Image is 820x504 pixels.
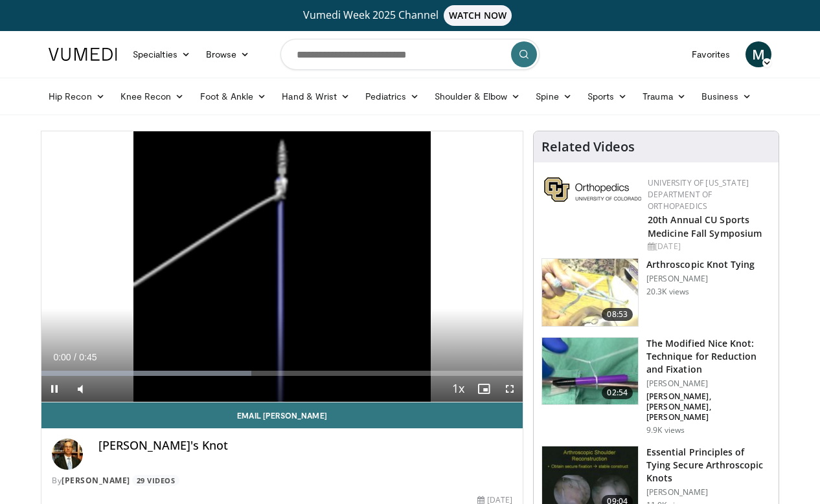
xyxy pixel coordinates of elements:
[646,287,689,297] p: 20.3K views
[125,41,198,67] a: Specialties
[648,177,749,212] a: University of [US_STATE] Department of Orthopaedics
[280,39,540,70] input: Search topics, interventions
[646,487,771,498] p: [PERSON_NAME]
[648,214,762,239] a: 20th Annual CU Sports Medicine Fall Symposium
[646,258,755,271] h3: Arthroscopic Knot Tying
[528,83,579,109] a: Spine
[746,41,771,67] a: M
[51,5,769,26] a: Vumedi Week 2025 ChannelWATCH NOW
[98,439,512,453] h4: [PERSON_NAME]'s Knot
[52,439,83,470] img: Avatar
[580,83,635,109] a: Sports
[648,241,768,252] div: [DATE]
[684,41,738,67] a: Favorites
[67,376,93,402] button: Mute
[444,5,512,26] span: WATCH NOW
[79,352,97,362] span: 0:45
[192,83,275,109] a: Foot & Ankle
[646,446,771,485] h3: Essential Principles of Tying Secure Arthroscopic Knots
[41,376,67,402] button: Pause
[542,259,638,326] img: 286858_0000_1.png.150x105_q85_crop-smart_upscale.jpg
[635,83,694,109] a: Trauma
[445,376,471,402] button: Playback Rate
[602,308,633,321] span: 08:53
[53,352,71,362] span: 0:00
[427,83,528,109] a: Shoulder & Elbow
[646,425,685,435] p: 9.9K views
[541,258,771,327] a: 08:53 Arthroscopic Knot Tying [PERSON_NAME] 20.3K views
[41,131,523,402] video-js: Video Player
[497,376,523,402] button: Fullscreen
[52,475,512,487] div: By
[41,402,523,428] a: Email [PERSON_NAME]
[41,83,113,109] a: Hip Recon
[49,48,117,61] img: VuMedi Logo
[198,41,258,67] a: Browse
[471,376,497,402] button: Enable picture-in-picture mode
[646,337,771,376] h3: The Modified Nice Knot: Technique for Reduction and Fixation
[41,371,523,376] div: Progress Bar
[646,274,755,284] p: [PERSON_NAME]
[74,352,76,362] span: /
[542,338,638,405] img: 71e9907d-6412-4a75-bd64-44731d8bf45c.150x105_q85_crop-smart_upscale.jpg
[646,378,771,389] p: [PERSON_NAME]
[358,83,427,109] a: Pediatrics
[694,83,760,109] a: Business
[113,83,192,109] a: Knee Recon
[646,391,771,422] p: [PERSON_NAME], [PERSON_NAME], [PERSON_NAME]
[544,177,641,202] img: 355603a8-37da-49b6-856f-e00d7e9307d3.png.150x105_q85_autocrop_double_scale_upscale_version-0.2.png
[274,83,358,109] a: Hand & Wrist
[541,337,771,435] a: 02:54 The Modified Nice Knot: Technique for Reduction and Fixation [PERSON_NAME] [PERSON_NAME], [...
[62,475,130,486] a: [PERSON_NAME]
[541,139,635,155] h4: Related Videos
[602,386,633,399] span: 02:54
[132,475,179,486] a: 29 Videos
